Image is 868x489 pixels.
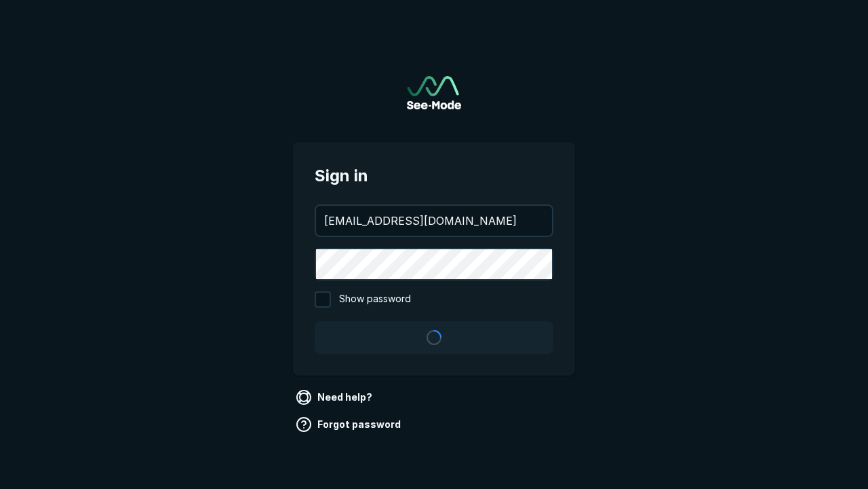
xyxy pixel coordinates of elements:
a: Need help? [293,386,378,408]
a: Forgot password [293,414,406,435]
span: Show password [339,291,411,308]
input: your@email.com [316,206,552,236]
span: Sign in [315,164,553,188]
a: Go to sign in [407,76,461,109]
img: See-Mode Logo [407,76,461,109]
